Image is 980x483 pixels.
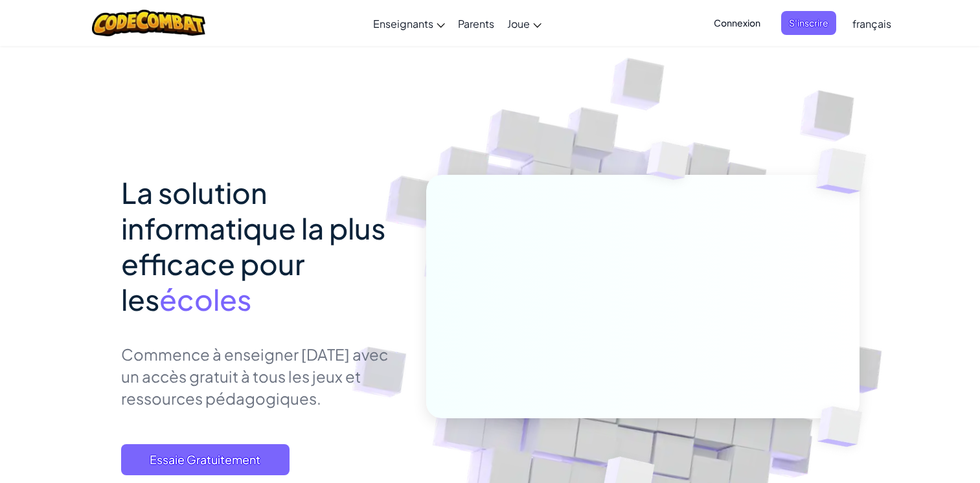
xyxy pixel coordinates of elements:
span: écoles [159,281,251,317]
img: Overlap cubes [790,117,902,226]
img: Overlap cubes [795,379,893,474]
p: Commence à enseigner [DATE] avec un accès gratuit à tous les jeux et ressources pédagogiques. [121,343,407,409]
button: S'inscrire [781,11,836,35]
button: Connexion [706,11,768,35]
a: Enseignants [367,6,451,41]
a: français [846,6,898,41]
button: Essaie Gratuitement [121,444,290,475]
span: français [852,17,891,30]
span: La solution informatique la plus efficace pour les [121,174,385,317]
a: Parents [451,6,501,41]
span: Joue [507,17,530,30]
img: Overlap cubes [622,116,715,212]
span: Enseignants [373,17,433,30]
img: CodeCombat logo [92,10,205,36]
a: Joue [501,6,548,41]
